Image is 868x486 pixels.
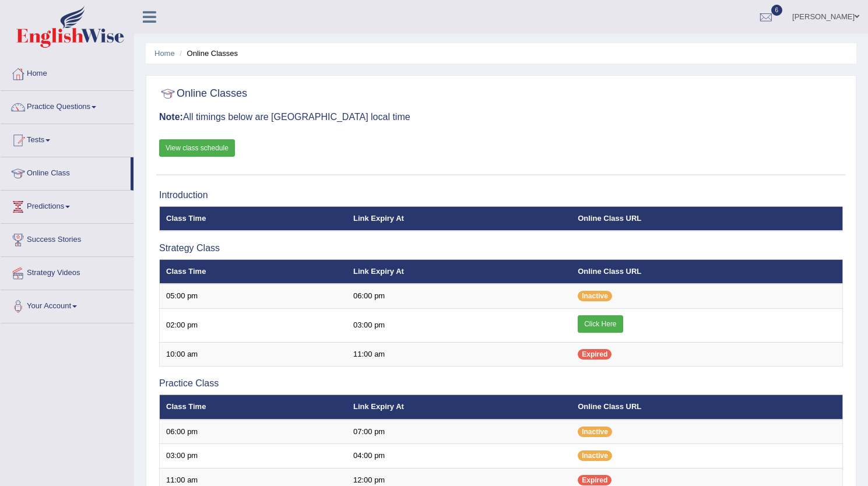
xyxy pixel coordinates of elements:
a: Predictions [1,191,133,220]
td: 06:00 pm [160,420,347,444]
th: Online Class URL [571,206,842,231]
th: Class Time [160,395,347,419]
h3: Introduction [159,190,843,200]
span: Inactive [578,450,612,461]
td: 04:00 pm [347,444,571,469]
th: Link Expiry At [347,259,571,284]
a: Practice Questions [1,91,133,120]
a: Home [1,58,133,87]
td: 06:00 pm [347,284,571,308]
b: Note: [159,112,183,122]
a: Online Class [1,157,131,186]
th: Class Time [160,206,347,231]
th: Link Expiry At [347,206,571,231]
span: Inactive [578,427,612,437]
th: Class Time [160,259,347,284]
span: Expired [578,475,612,485]
span: Inactive [578,291,612,301]
td: 10:00 am [160,342,347,367]
h2: Online Classes [159,85,247,103]
li: Online Classes [177,48,238,59]
a: Tests [1,124,133,153]
span: Expired [578,349,612,360]
th: Online Class URL [571,259,842,284]
td: 05:00 pm [160,284,347,308]
td: 07:00 pm [347,420,571,444]
a: Success Stories [1,224,133,253]
a: Strategy Videos [1,257,133,286]
th: Online Class URL [571,395,842,419]
a: View class schedule [159,139,235,157]
h3: Practice Class [159,378,843,389]
h3: All timings below are [GEOGRAPHIC_DATA] local time [159,112,843,122]
th: Link Expiry At [347,395,571,419]
a: Home [154,49,175,58]
td: 03:00 pm [347,308,571,342]
td: 03:00 pm [160,444,347,469]
a: Click Here [578,315,623,333]
td: 11:00 am [347,342,571,367]
td: 02:00 pm [160,308,347,342]
span: 6 [771,5,783,16]
h3: Strategy Class [159,243,843,253]
a: Your Account [1,290,133,319]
